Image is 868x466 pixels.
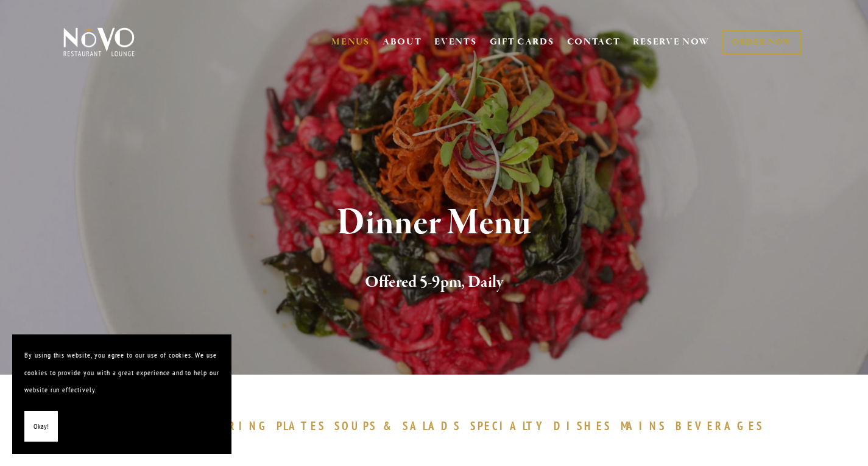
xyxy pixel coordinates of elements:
span: & [383,418,397,433]
a: EVENTS [434,36,476,48]
a: MAINS [621,418,672,433]
span: MAINS [621,418,666,433]
span: SALADS [403,418,461,433]
span: SHARING [196,418,270,433]
a: GIFT CARDS [490,30,554,54]
a: CONTACT [567,30,621,54]
a: MENUS [331,36,370,48]
section: Cookie banner [12,334,231,454]
a: ORDER NOW [722,30,802,55]
a: SPECIALTYDISHES [470,418,618,433]
a: SOUPS&SALADS [334,418,467,433]
a: BEVERAGES [676,418,771,433]
h1: Dinner Menu [83,203,785,243]
h2: Offered 5-9pm, Daily [83,270,785,295]
span: DISHES [554,418,612,433]
p: By using this website, you agree to our use of cookies. We use cookies to provide you with a grea... [24,347,219,399]
button: Okay! [24,411,58,442]
a: ABOUT [383,36,422,48]
span: SPECIALTY [470,418,548,433]
span: PLATES [277,418,326,433]
a: RESERVE NOW [633,30,710,54]
span: BEVERAGES [676,418,764,433]
img: Novo Restaurant &amp; Lounge [61,27,137,57]
span: Okay! [34,418,49,436]
span: SOUPS [334,418,377,433]
a: SHARINGPLATES [196,418,331,433]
